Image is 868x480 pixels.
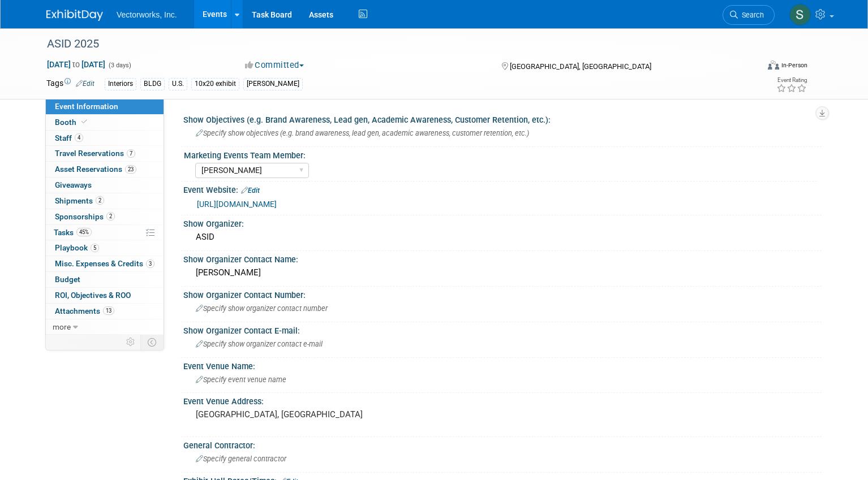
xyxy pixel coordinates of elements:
[196,340,323,348] span: Specify show organizer contact e-mail
[46,131,164,146] a: Staff4
[184,147,817,161] div: Marketing Events Team Member:
[192,228,813,246] div: ASID
[55,118,89,127] span: Booth
[55,291,131,300] span: ROI, Objectives & ROO
[55,165,136,174] span: Asset Reservations
[53,322,71,331] span: more
[510,62,651,71] span: [GEOGRAPHIC_DATA], [GEOGRAPHIC_DATA]
[46,162,164,177] a: Asset Reservations23
[183,322,822,336] div: Show Organizer Contact E-mail:
[55,102,118,111] span: Event Information
[192,264,813,282] div: [PERSON_NAME]
[43,34,742,54] div: ASID 2025
[76,228,92,236] span: 45%
[127,149,135,158] span: 7
[46,99,164,114] a: Event Information
[183,251,822,265] div: Show Organizer Contact Name:
[55,275,80,284] span: Budget
[183,287,822,301] div: Show Organizer Contact Number:
[121,335,141,349] td: Personalize Event Tab Strip
[117,10,177,19] span: Vectorworks, Inc.
[196,455,286,463] span: Specify general contractor
[46,193,164,209] a: Shipments2
[241,59,308,71] button: Committed
[106,212,115,220] span: 2
[108,62,131,69] span: (3 days)
[183,181,822,196] div: Event Website:
[81,119,87,125] i: Booth reservation complete
[76,80,94,88] a: Edit
[46,59,106,70] span: [DATE] [DATE]
[243,78,303,90] div: [PERSON_NAME]
[55,259,154,268] span: Misc. Expenses & Credits
[776,77,807,83] div: Event Rating
[768,60,779,70] img: Format-Inperson.png
[55,149,135,158] span: Travel Reservations
[183,215,822,230] div: Show Organizer:
[46,77,94,90] td: Tags
[46,240,164,256] a: Playbook5
[191,78,239,90] div: 10x20 exhibit
[169,78,187,90] div: U.S.
[46,209,164,224] a: Sponsorships2
[723,5,775,25] a: Search
[125,165,136,174] span: 23
[54,228,92,237] span: Tasks
[196,304,328,313] span: Specify show organizer contact number
[55,196,104,205] span: Shipments
[241,187,260,194] a: Edit
[55,212,115,221] span: Sponsorships
[46,272,164,287] a: Budget
[46,256,164,271] a: Misc. Expenses & Credits3
[55,133,83,142] span: Staff
[781,61,807,70] div: In-Person
[46,225,164,240] a: Tasks45%
[146,260,154,268] span: 3
[140,78,165,90] div: BLDG
[183,111,822,126] div: Show Objectives (e.g. Brand Awareness, Lead gen, Academic Awareness, Customer Retention, etc.):
[103,306,114,315] span: 13
[46,146,164,161] a: Travel Reservations7
[46,115,164,130] a: Booth
[183,437,822,451] div: General Contractor:
[789,4,811,25] img: Sarah Angley
[91,244,99,252] span: 5
[196,375,286,384] span: Specify event venue name
[141,335,164,349] td: Toggle Event Tabs
[183,393,822,407] div: Event Venue Address:
[46,304,164,319] a: Attachments13
[196,129,529,137] span: Specify show objectives (e.g. brand awareness, lead gen, academic awareness, customer retention, ...
[96,196,104,205] span: 2
[71,60,81,69] span: to
[46,178,164,193] a: Giveaways
[55,243,99,252] span: Playbook
[46,10,103,21] img: ExhibitDay
[196,409,437,420] pre: [GEOGRAPHIC_DATA], [GEOGRAPHIC_DATA]
[695,59,807,76] div: Event Format
[738,11,764,19] span: Search
[75,133,83,142] span: 4
[55,180,92,189] span: Giveaways
[183,358,822,372] div: Event Venue Name:
[46,319,164,335] a: more
[55,306,114,315] span: Attachments
[197,200,277,209] a: [URL][DOMAIN_NAME]
[46,288,164,303] a: ROI, Objectives & ROO
[105,78,136,90] div: Interiors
